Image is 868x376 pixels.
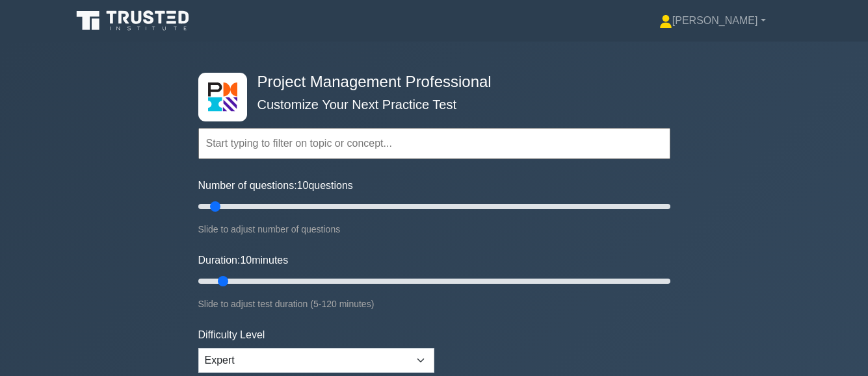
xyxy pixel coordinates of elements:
[198,178,353,194] label: Number of questions: questions
[198,128,670,159] input: Start typing to filter on topic or concept...
[240,255,252,266] span: 10
[198,221,670,237] div: Slide to adjust number of questions
[198,253,289,268] label: Duration: minutes
[628,8,797,34] a: [PERSON_NAME]
[297,180,309,191] span: 10
[198,296,670,312] div: Slide to adjust test duration (5-120 minutes)
[252,73,607,92] h4: Project Management Professional
[198,327,265,343] label: Difficulty Level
